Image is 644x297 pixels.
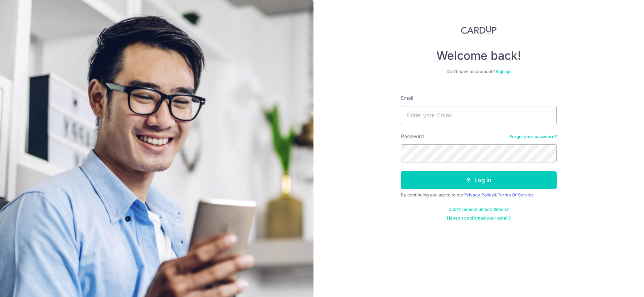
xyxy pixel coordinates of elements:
[464,192,494,198] a: Privacy Policy
[401,94,413,102] label: Email
[448,207,509,212] a: Didn't receive unlock details?
[401,171,557,189] button: Log in
[461,25,496,34] img: CardUp Logo
[401,106,557,124] input: Enter your Email
[447,215,511,221] a: Haven't confirmed your email?
[401,133,424,140] label: Password
[498,192,534,198] a: Terms Of Service
[510,134,557,140] a: Forgot your password?
[401,48,557,63] h4: Welcome back!
[495,69,511,74] a: Sign up
[401,192,557,198] div: By continuing you agree to our &
[401,69,557,75] div: Don’t have an account?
